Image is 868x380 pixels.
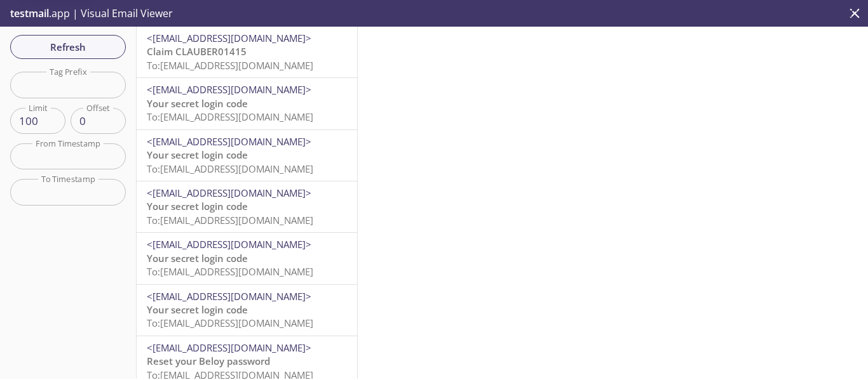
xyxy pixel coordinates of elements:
span: To: [EMAIL_ADDRESS][DOMAIN_NAME] [147,59,313,72]
span: testmail [10,6,49,20]
span: <[EMAIL_ADDRESS][DOMAIN_NAME]> [147,290,311,303]
span: <[EMAIL_ADDRESS][DOMAIN_NAME]> [147,32,311,44]
span: <[EMAIL_ADDRESS][DOMAIN_NAME]> [147,83,311,96]
span: Your secret login code [147,97,248,110]
span: To: [EMAIL_ADDRESS][DOMAIN_NAME] [147,214,313,226]
span: <[EMAIL_ADDRESS][DOMAIN_NAME]> [147,187,311,199]
div: <[EMAIL_ADDRESS][DOMAIN_NAME]>Your secret login codeTo:[EMAIL_ADDRESS][DOMAIN_NAME] [137,285,357,336]
span: Your secret login code [147,252,248,265]
span: To: [EMAIL_ADDRESS][DOMAIN_NAME] [147,265,313,278]
div: <[EMAIL_ADDRESS][DOMAIN_NAME]>Claim CLAUBER01415To:[EMAIL_ADDRESS][DOMAIN_NAME] [137,27,357,77]
div: <[EMAIL_ADDRESS][DOMAIN_NAME]>Your secret login codeTo:[EMAIL_ADDRESS][DOMAIN_NAME] [137,78,357,129]
span: To: [EMAIL_ADDRESS][DOMAIN_NAME] [147,317,313,329]
span: Refresh [20,39,116,55]
div: <[EMAIL_ADDRESS][DOMAIN_NAME]>Your secret login codeTo:[EMAIL_ADDRESS][DOMAIN_NAME] [137,233,357,284]
span: <[EMAIL_ADDRESS][DOMAIN_NAME]> [147,341,311,354]
span: Your secret login code [147,148,248,161]
span: <[EMAIL_ADDRESS][DOMAIN_NAME]> [147,238,311,251]
span: To: [EMAIL_ADDRESS][DOMAIN_NAME] [147,110,313,123]
button: Refresh [10,35,126,59]
span: Claim CLAUBER01415 [147,45,247,58]
div: <[EMAIL_ADDRESS][DOMAIN_NAME]>Your secret login codeTo:[EMAIL_ADDRESS][DOMAIN_NAME] [137,181,357,232]
span: To: [EMAIL_ADDRESS][DOMAIN_NAME] [147,162,313,175]
span: <[EMAIL_ADDRESS][DOMAIN_NAME]> [147,135,311,148]
div: <[EMAIL_ADDRESS][DOMAIN_NAME]>Your secret login codeTo:[EMAIL_ADDRESS][DOMAIN_NAME] [137,130,357,181]
span: Reset your Beloy password [147,355,270,367]
span: Your secret login code [147,303,248,316]
span: Your secret login code [147,200,248,213]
